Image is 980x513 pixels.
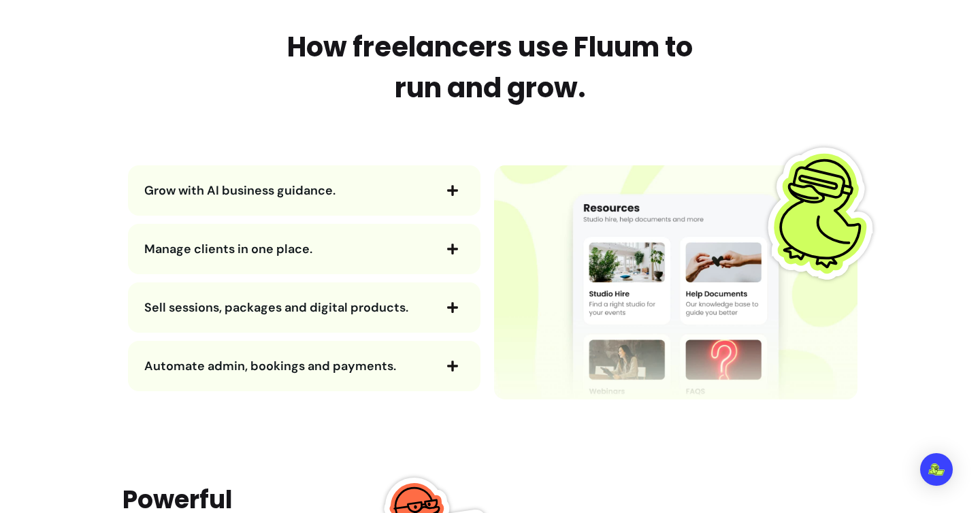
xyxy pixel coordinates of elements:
button: Automate admin, bookings and payments. [144,354,464,378]
div: Open Intercom Messenger [920,453,953,486]
span: Manage clients in one place. [144,241,312,257]
h2: How freelancers use Fluum to run and grow. [269,27,711,108]
span: Grow with AI business guidance. [144,182,336,199]
button: Grow with AI business guidance. [144,179,464,202]
span: Sell sessions, packages and digital products. [144,299,408,316]
button: Sell sessions, packages and digital products. [144,296,464,319]
img: Fluum Duck sticker [755,145,892,281]
span: Automate admin, bookings and payments. [144,358,396,374]
button: Manage clients in one place. [144,237,464,261]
